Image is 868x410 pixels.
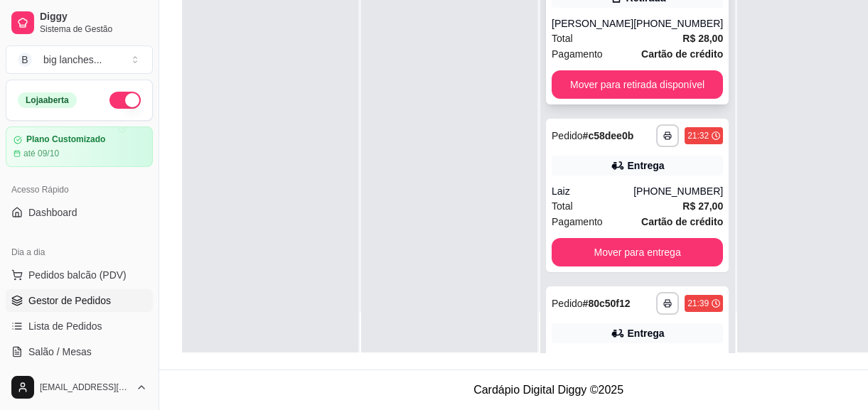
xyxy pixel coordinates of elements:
span: Dashboard [28,205,77,220]
span: B [18,53,32,67]
a: DiggySistema de Gestão [6,6,153,40]
button: Pedidos balcão (PDV) [6,264,153,286]
div: [PERSON_NAME] [552,352,633,366]
span: Pedidos balcão (PDV) [28,268,127,282]
span: Gestor de Pedidos [28,293,111,308]
strong: R$ 28,00 [682,33,723,44]
strong: Cartão de crédito [641,48,723,60]
div: Dia a dia [6,241,153,264]
button: Mover para retirada disponível [552,70,723,99]
div: Laiz [552,184,633,198]
span: Diggy [40,11,147,23]
div: [PHONE_NUMBER] [633,184,723,198]
a: Salão / Mesas [6,340,153,363]
div: Loja aberta [18,92,77,108]
button: Alterar Status [109,92,141,109]
div: [PERSON_NAME] [552,16,633,31]
strong: # c58dee0b [583,130,634,141]
span: [EMAIL_ADDRESS][DOMAIN_NAME] [40,382,130,393]
button: Select a team [6,45,153,74]
article: até 09/10 [23,148,59,159]
button: Mover para entrega [552,238,723,266]
div: Entrega [628,158,665,173]
span: Salão / Mesas [28,345,92,359]
article: Plano Customizado [26,134,105,145]
span: Pedido [552,298,583,309]
span: Total [552,198,573,214]
div: [PHONE_NUMBER] [633,16,723,31]
div: big lanches ... [43,53,102,67]
strong: # 80c50f12 [583,298,631,309]
span: Lista de Pedidos [28,319,102,333]
div: [PHONE_NUMBER] [633,352,723,366]
strong: Cartão de crédito [641,216,723,227]
span: Total [552,31,573,46]
a: Dashboard [6,201,153,224]
div: Acesso Rápido [6,178,153,201]
div: 21:32 [687,130,709,141]
a: Plano Customizadoaté 09/10 [6,126,153,167]
div: 21:39 [687,298,709,309]
div: Entrega [628,326,665,340]
span: Pagamento [552,214,603,230]
a: Lista de Pedidos [6,315,153,338]
button: [EMAIL_ADDRESS][DOMAIN_NAME] [6,370,153,404]
strong: R$ 27,00 [682,200,723,212]
span: Pedido [552,130,583,141]
a: Gestor de Pedidos [6,289,153,312]
span: Sistema de Gestão [40,23,147,35]
span: Pagamento [552,46,603,62]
